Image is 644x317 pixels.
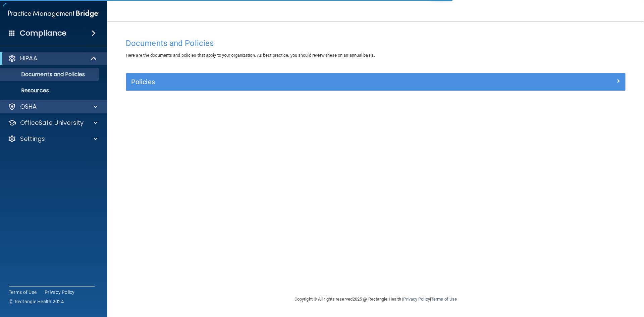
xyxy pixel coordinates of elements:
[403,297,430,302] a: Privacy Policy
[8,103,98,111] a: OSHA
[8,135,98,143] a: Settings
[131,76,620,87] a: Policies
[131,78,495,86] h5: Policies
[20,103,37,111] p: OSHA
[431,297,457,302] a: Terms of Use
[126,39,626,48] h4: Documents and Policies
[20,135,45,143] p: Settings
[9,298,64,305] span: Ⓒ Rectangle Health 2024
[4,71,96,78] p: Documents and Policies
[126,53,375,58] span: Here are the documents and policies that apply to your organization. As best practice, you should...
[8,119,98,127] a: OfficeSafe University
[8,7,99,20] img: PMB logo
[8,54,97,62] a: HIPAA
[4,87,96,94] p: Resources
[45,289,75,296] a: Privacy Policy
[20,119,84,127] p: OfficeSafe University
[20,54,37,62] p: HIPAA
[20,29,66,38] h4: Compliance
[253,288,498,310] div: Copyright © All rights reserved 2025 @ Rectangle Health | |
[9,289,37,296] a: Terms of Use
